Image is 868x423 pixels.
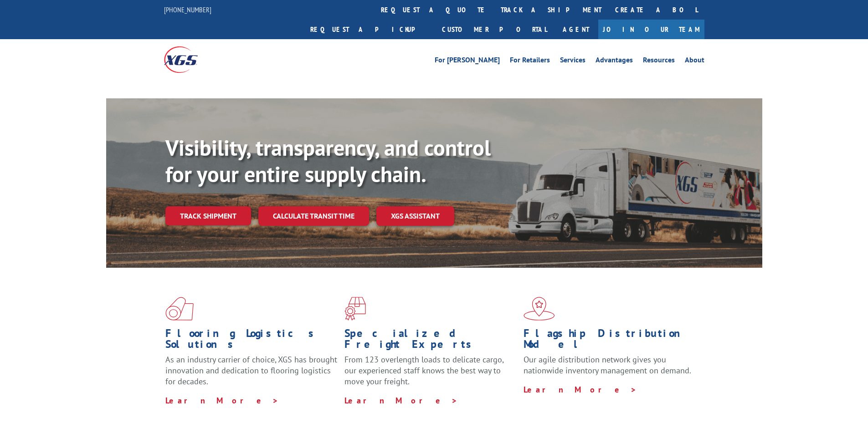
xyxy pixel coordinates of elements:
[165,297,194,321] img: xgs-icon-total-supply-chain-intelligence-red
[344,354,517,395] p: From 123 overlength loads to delicate cargo, our experienced staff knows the best way to move you...
[524,297,555,321] img: xgs-icon-flagship-distribution-model-red
[598,20,704,39] a: Join Our Team
[344,395,458,406] a: Learn More >
[344,297,366,321] img: xgs-icon-focused-on-flooring-red
[524,354,691,376] span: Our agile distribution network gives you nationwide inventory management on demand.
[165,133,491,188] b: Visibility, transparency, and control for your entire supply chain.
[510,56,550,66] a: For Retailers
[165,354,337,387] span: As an industry carrier of choice, XGS has brought innovation and dedication to flooring logistics...
[554,20,598,39] a: Agent
[165,328,338,354] h1: Flooring Logistics Solutions
[376,206,454,226] a: XGS ASSISTANT
[435,56,500,66] a: For [PERSON_NAME]
[524,384,637,395] a: Learn More >
[685,56,704,66] a: About
[435,20,554,39] a: Customer Portal
[524,328,696,354] h1: Flagship Distribution Model
[165,395,279,406] a: Learn More >
[258,206,369,226] a: Calculate transit time
[596,56,633,66] a: Advantages
[560,56,586,66] a: Services
[303,20,435,39] a: Request a pickup
[165,206,251,225] a: Track shipment
[344,328,517,354] h1: Specialized Freight Experts
[643,56,675,66] a: Resources
[164,5,211,14] a: [PHONE_NUMBER]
